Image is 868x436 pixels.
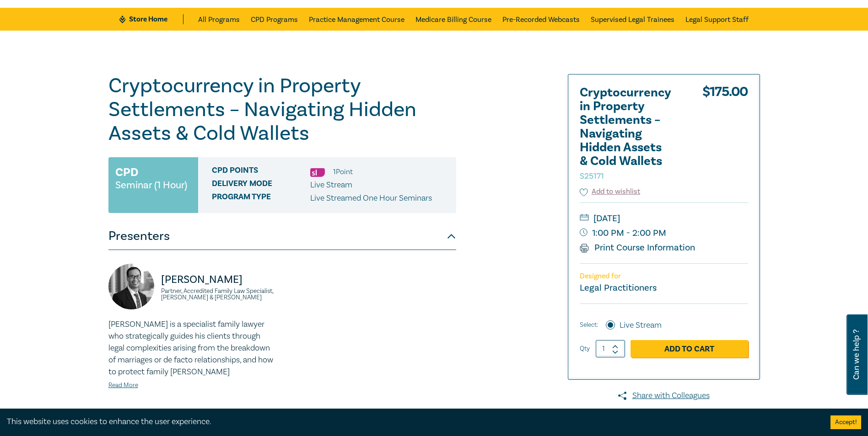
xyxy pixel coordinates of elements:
[309,8,404,31] a: Practice Management Course
[161,272,277,287] p: [PERSON_NAME]
[580,272,748,281] p: Designed for
[310,168,325,177] img: Substantive Law
[631,340,748,357] a: Add to Cart
[198,8,240,31] a: All Programs
[580,320,598,330] span: Select:
[115,181,187,190] small: Seminar (1 Hour)
[310,180,352,190] span: Live Stream
[591,8,674,31] a: Supervised Legal Trainees
[502,8,580,31] a: Pre-Recorded Webcasts
[580,171,604,181] small: S25171
[108,319,277,378] p: [PERSON_NAME] is a specialist family lawyer who strategically guides his clients through legal co...
[415,8,491,31] a: Medicare Billing Course
[852,320,861,389] span: Can we help ?
[333,166,353,178] li: 1 Point
[580,344,590,354] label: Qty
[702,86,748,186] div: $ 175.00
[108,223,456,250] button: Presenters
[212,166,310,178] span: CPD Points
[830,415,861,429] button: Accept cookies
[685,8,749,31] a: Legal Support Staff
[580,211,748,226] small: [DATE]
[620,319,662,331] label: Live Stream
[580,242,695,254] a: Print Course Information
[212,179,310,191] span: Delivery Mode
[115,164,138,181] h3: CPD
[108,74,456,145] h1: Cryptocurrency in Property Settlements – Navigating Hidden Assets & Cold Wallets
[212,192,310,204] span: Program type
[7,416,817,428] div: This website uses cookies to enhance the user experience.
[568,390,760,402] a: Share with Colleagues
[580,86,680,182] h2: Cryptocurrency in Property Settlements – Navigating Hidden Assets & Cold Wallets
[251,8,298,31] a: CPD Programs
[108,381,138,389] a: Read More
[161,288,277,301] small: Partner, Accredited Family Law Specialist, [PERSON_NAME] & [PERSON_NAME]
[596,340,625,357] input: 1
[108,264,154,309] img: https://s3.ap-southeast-2.amazonaws.com/leo-cussen-store-production-content/Contacts/Byron%20Leon...
[580,282,657,294] small: Legal Practitioners
[580,186,641,197] button: Add to wishlist
[119,14,183,24] a: Store Home
[580,226,748,240] small: 1:00 PM - 2:00 PM
[310,192,432,204] p: Live Streamed One Hour Seminars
